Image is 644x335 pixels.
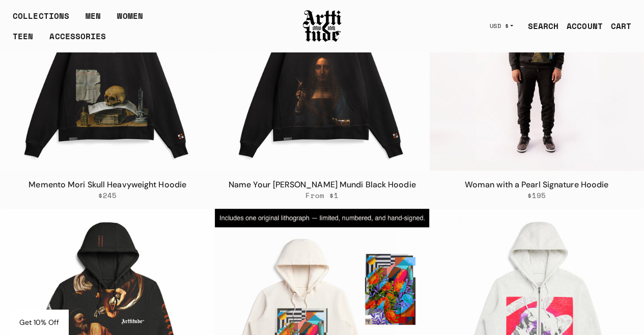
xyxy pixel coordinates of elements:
div: Get 10% Off [10,310,68,335]
a: WOMEN [117,10,143,30]
button: USD $ [484,15,520,37]
img: Arttitude [302,9,343,43]
div: ACCESSORIES [49,30,106,50]
span: USD $ [490,22,509,30]
span: From $1 [305,191,339,200]
a: Memento Mori Skull Heavyweight Hoodie [29,179,186,190]
div: CART [611,20,631,32]
a: Woman with a Pearl Signature Hoodie [465,179,609,190]
a: Open cart [603,16,631,36]
a: MEN [86,10,101,30]
a: ACCOUNT [558,16,603,36]
a: TEEN [13,30,33,50]
div: COLLECTIONS [13,10,69,30]
a: Name Your [PERSON_NAME] Mundi Black Hoodie [228,179,415,190]
span: $245 [98,191,117,200]
a: SEARCH [519,16,558,36]
ul: Main navigation [5,10,180,50]
span: $195 [527,191,546,200]
span: Get 10% Off [19,318,59,327]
